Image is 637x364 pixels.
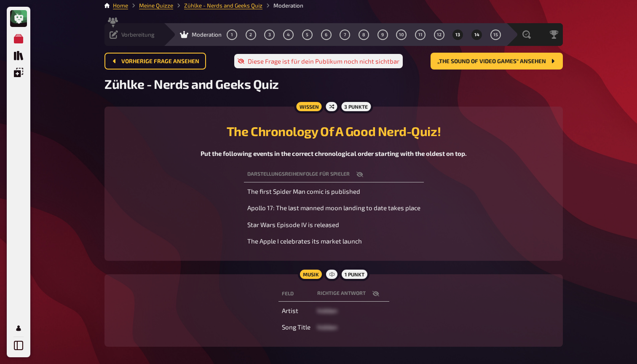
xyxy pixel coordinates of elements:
a: Mein Konto [10,320,27,337]
button: 2 [244,28,257,41]
span: 9 [381,32,384,37]
span: hidden [317,307,337,314]
a: Quiz Sammlung [10,47,27,64]
span: Vorbereitung [121,31,155,38]
li: Moderation [262,1,303,10]
span: 1 [231,32,233,37]
span: 10 [399,32,404,37]
a: Meine Quizze [10,30,27,47]
a: Einblendungen [10,64,27,81]
button: 1 [225,28,239,41]
button: 9 [376,28,389,41]
button: 12 [432,28,446,41]
button: 14 [470,28,484,41]
button: 5 [300,28,314,41]
span: 15 [493,32,498,37]
span: Vorherige Frage ansehen [121,59,199,64]
button: 10 [395,28,408,41]
span: „The Sound of Video Games“ ansehen [437,59,546,64]
button: Vorherige Frage ansehen [104,53,206,70]
span: Zühlke - Nerds and Geeks Quiz [104,76,279,91]
span: 13 [455,32,460,37]
button: 6 [319,28,333,41]
button: 4 [282,28,295,41]
a: Zühlke - Nerds and Geeks Quiz [184,2,262,9]
span: 4 [287,32,290,37]
button: 13 [451,28,465,41]
button: 15 [489,28,502,41]
span: 5 [306,32,308,37]
div: 3 Punkte [339,100,373,113]
span: Moderation [192,31,222,38]
span: 2 [249,32,252,37]
a: Home [113,2,128,9]
div: 1 Punkt [340,268,369,281]
span: 7 [344,32,346,37]
span: 6 [325,32,327,37]
span: 3 [268,32,271,37]
li: Home [113,1,128,10]
span: The Apple I celebrates its market launch [247,237,362,245]
span: hidden [317,323,337,331]
span: 11 [418,32,423,37]
div: Diese Frage ist für dein Publikum noch nicht sichtbar [234,54,403,68]
li: Meine Quizze [128,1,173,10]
th: Richtige Antwort [314,286,389,302]
span: Star Wars Episode IV is released [247,221,339,228]
a: Meine Quizze [139,2,173,9]
h2: The Chronology Of A Good Nerd-Quiz! [115,123,553,139]
th: Feld [278,286,314,302]
div: Wissen [294,100,324,113]
span: 12 [437,32,442,37]
button: „The Sound of Video Games“ ansehen [431,53,563,70]
span: The first Spider Man comic is published [247,187,360,195]
li: Zühlke - Nerds and Geeks Quiz [173,1,262,10]
th: Darstellungsreihenfolge für Spieler [244,167,424,182]
button: 11 [414,28,427,41]
span: Put the following events in the correct chronological order starting with the oldest on top. [201,150,467,157]
td: Artist [278,303,314,318]
button: 3 [263,28,276,41]
td: Song Title [278,320,314,335]
button: 8 [357,28,370,41]
span: 8 [362,32,365,37]
div: Musik [298,268,324,281]
button: 7 [338,28,352,41]
span: Apollo 17: The last manned moon landing to date takes place [247,204,420,211]
span: 14 [474,32,479,37]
